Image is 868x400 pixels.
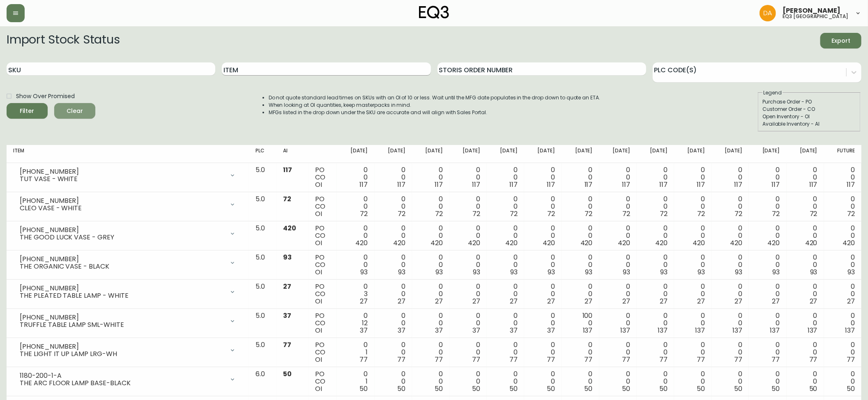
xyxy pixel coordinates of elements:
span: 77 [622,355,630,364]
td: 5.0 [249,251,276,280]
span: 77 [585,355,593,364]
th: [DATE] [599,145,637,163]
div: 0 0 [381,283,405,305]
div: [PHONE_NUMBER]TUT VASE - WHITE [13,166,242,184]
span: 72 [548,209,555,218]
span: 137 [658,326,668,335]
span: 72 [622,209,630,218]
span: 117 [472,180,480,189]
span: 93 [398,267,405,277]
span: 27 [847,297,855,306]
span: 420 [768,238,780,248]
div: 0 0 [718,225,742,247]
div: [PHONE_NUMBER]THE LIGHT IT UP LAMP LRG-WH [13,341,242,359]
div: 0 0 [755,225,780,247]
div: 0 0 [718,341,742,363]
div: 0 0 [755,166,780,189]
span: 117 [622,180,630,189]
span: 27 [810,297,817,306]
span: 93 [548,267,555,277]
div: 0 0 [493,312,518,334]
div: 0 0 [643,370,668,393]
th: [DATE] [412,145,449,163]
div: Customer Order - CO [762,106,856,113]
span: 420 [843,238,855,248]
div: THE PLEATED TABLE LAMP - WHITE [20,292,224,299]
span: 117 [397,180,405,189]
span: 93 [623,267,630,277]
div: [PHONE_NUMBER] [20,343,224,350]
div: THE ORGANIC VASE - BLACK [20,263,224,270]
div: 0 0 [456,370,480,393]
span: 27 [398,297,405,306]
div: 0 0 [606,312,630,334]
span: 420 [468,238,480,248]
span: 117 [435,180,443,189]
div: 0 0 [681,312,705,334]
div: TRUFFLE TABLE LAMP SML-WHITE [20,321,224,329]
span: 27 [472,297,480,306]
div: 0 0 [456,166,480,189]
th: [DATE] [674,145,711,163]
div: Open Inventory - OI [762,113,856,120]
span: 72 [660,209,668,218]
span: 93 [735,267,742,277]
span: 137 [583,326,593,335]
td: 6.0 [249,367,276,396]
span: Show Over Promised [16,92,75,101]
td: 5.0 [249,192,276,221]
span: 137 [620,326,630,335]
div: 0 0 [718,312,742,334]
div: 0 0 [643,283,668,305]
th: PLC [249,145,276,163]
div: 0 0 [531,341,555,363]
span: 77 [847,355,855,364]
span: OI [315,297,322,306]
div: PO CO [315,225,330,247]
div: 0 0 [568,370,592,393]
div: 0 0 [531,312,555,334]
div: 0 0 [343,254,368,276]
div: 0 0 [381,370,405,393]
span: OI [315,326,322,335]
div: 1180-200-1-ATHE ARC FLOOR LAMP BASE-BLACK [13,370,242,389]
span: 93 [435,267,443,277]
span: 93 [773,267,780,277]
div: 0 0 [831,254,855,276]
span: 27 [548,297,555,306]
div: 0 0 [831,166,855,189]
th: AI [276,145,309,163]
span: 72 [472,209,480,218]
li: When looking at OI quantities, keep masterpacks in mind. [269,101,601,109]
span: 77 [697,355,705,364]
div: 0 1 [343,370,368,393]
div: PO CO [315,254,330,276]
span: 117 [734,180,743,189]
span: 137 [733,326,743,335]
span: OI [315,180,322,189]
div: 0 0 [831,312,855,334]
div: TUT VASE - WHITE [20,175,224,183]
div: 0 0 [381,166,405,189]
span: 72 [734,209,742,218]
h5: eq3 [GEOGRAPHIC_DATA] [783,14,848,19]
div: 0 0 [493,225,518,247]
button: Export [820,33,861,48]
div: 0 0 [568,166,592,189]
th: [DATE] [524,145,562,163]
div: 0 0 [419,225,443,247]
div: 0 0 [531,283,555,305]
div: PO CO [315,370,330,393]
td: 5.0 [249,163,276,192]
span: 137 [770,326,780,335]
span: 72 [283,194,291,204]
span: 27 [283,282,291,291]
div: 0 0 [493,166,518,189]
span: 27 [585,297,593,306]
th: [DATE] [337,145,374,163]
span: 117 [847,180,855,189]
span: 77 [772,355,780,364]
div: [PHONE_NUMBER]THE ORGANIC VASE - BLACK [13,254,242,272]
div: [PHONE_NUMBER]TRUFFLE TABLE LAMP SML-WHITE [13,312,242,330]
span: 27 [622,297,630,306]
